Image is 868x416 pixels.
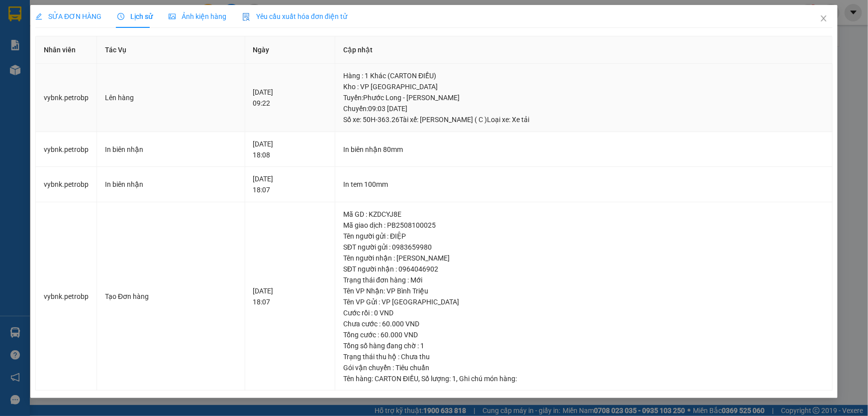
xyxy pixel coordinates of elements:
[343,209,824,220] div: Mã GD : KZDCYJ8E
[36,64,97,132] td: vybnk.petrobp
[343,318,824,329] div: Chưa cước : 60.000 VND
[35,13,42,20] span: edit
[820,14,828,22] span: close
[810,5,838,33] button: Close
[105,144,236,155] div: In biên nhận
[343,231,824,242] div: Tên người gửi : ĐIỆP
[169,13,176,20] span: picture
[343,179,824,190] div: In tem 100mm
[97,36,245,64] th: Tác Vụ
[169,12,226,20] span: Ảnh kiện hàng
[36,167,97,202] td: vybnk.petrobp
[343,220,824,231] div: Mã giao dịch : PB2508100025
[343,285,824,296] div: Tên VP Nhận: VP Bình Triệu
[253,139,327,160] div: [DATE] 18:08
[105,92,236,103] div: Lên hàng
[343,242,824,253] div: SĐT người gửi : 0983659980
[452,375,456,383] span: 1
[343,275,824,285] div: Trạng thái đơn hàng : Mới
[343,362,824,373] div: Gói vận chuyển : Tiêu chuẩn
[253,87,327,109] div: [DATE] 09:22
[36,132,97,167] td: vybnk.petrobp
[242,13,250,21] img: icon
[343,81,824,92] div: Kho : VP [GEOGRAPHIC_DATA]
[343,92,824,125] div: Tuyến : Phước Long - [PERSON_NAME] Chuyến: 09:03 [DATE] Số xe: 50H-363.26 Tài xế: [PERSON_NAME] (...
[343,253,824,264] div: Tên người nhận : [PERSON_NAME]
[36,36,97,64] th: Nhân viên
[375,375,418,383] span: CARTON ĐIỀU
[117,13,124,20] span: clock-circle
[105,179,236,190] div: In biên nhận
[343,296,824,307] div: Tên VP Gửi : VP [GEOGRAPHIC_DATA]
[117,12,153,20] span: Lịch sử
[343,340,824,351] div: Tổng số hàng đang chờ : 1
[253,173,327,195] div: [DATE] 18:07
[35,12,101,20] span: SỬA ĐƠN HÀNG
[343,70,824,81] div: Hàng : 1 Khác (CARTON ĐIỀU)
[105,291,236,302] div: Tạo Đơn hàng
[343,351,824,362] div: Trạng thái thu hộ : Chưa thu
[36,202,97,391] td: vybnk.petrobp
[245,36,336,64] th: Ngày
[253,285,327,307] div: [DATE] 18:07
[343,264,824,275] div: SĐT người nhận : 0964046902
[343,373,824,384] div: Tên hàng: , Số lượng: , Ghi chú món hàng:
[343,307,824,318] div: Cước rồi : 0 VND
[343,144,824,155] div: In biên nhận 80mm
[242,12,347,20] span: Yêu cầu xuất hóa đơn điện tử
[335,36,833,64] th: Cập nhật
[343,329,824,340] div: Tổng cước : 60.000 VND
